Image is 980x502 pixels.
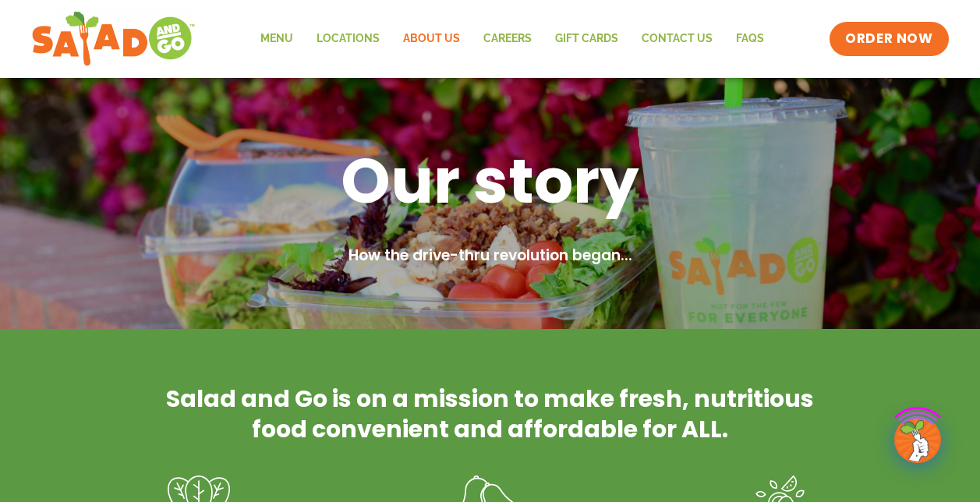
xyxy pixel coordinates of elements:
span: ORDER NOW [845,30,932,48]
a: Menu [249,21,305,57]
a: About Us [391,21,472,57]
img: new-SAG-logo-768×292 [31,8,196,70]
a: Careers [472,21,543,57]
a: GIFT CARDS [543,21,630,57]
a: Contact Us [630,21,724,57]
h2: Salad and Go is on a mission to make fresh, nutritious food convenient and affordable for ALL. [163,384,818,444]
a: FAQs [724,21,776,57]
h2: How the drive-thru revolution began... [85,245,896,267]
nav: Menu [249,21,776,57]
a: ORDER NOW [830,22,948,56]
h1: Our story [85,140,896,221]
a: Locations [305,21,391,57]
